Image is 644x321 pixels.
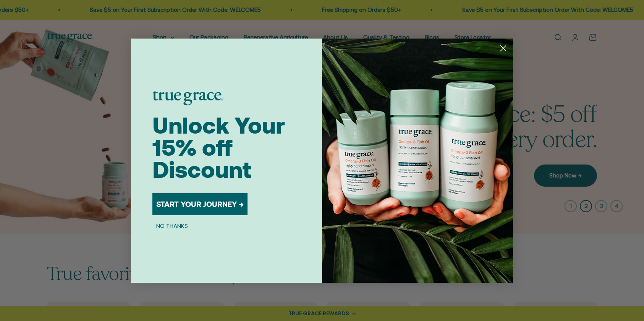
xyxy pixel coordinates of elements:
[152,91,223,105] img: logo placeholder
[152,221,192,231] button: NO THANKS
[497,42,510,55] button: Close dialog
[322,39,513,283] img: 098727d5-50f8-4f9b-9554-844bb8da1403.jpeg
[152,112,285,183] span: Unlock Your 15% off Discount
[152,193,248,215] button: START YOUR JOURNEY →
